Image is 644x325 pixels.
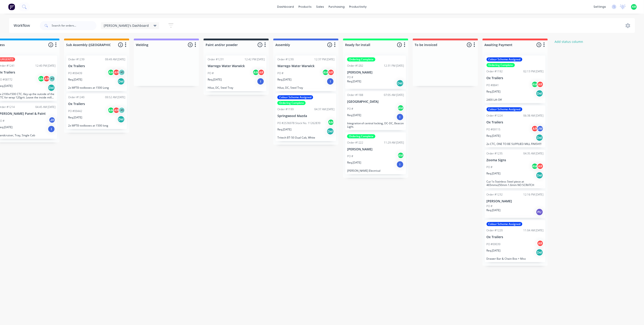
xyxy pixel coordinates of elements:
[277,95,313,99] div: Colour Scheme Assigned
[487,180,544,187] p: Cut 1x Stainless Steel piece at 465mmx250mm 1.6mm NO SCRATCH
[552,39,586,45] button: Add status column
[252,69,259,76] div: AM
[68,71,82,75] p: PO #09439
[105,57,125,61] div: 09:49 AM [DATE]
[43,75,50,82] div: AR
[347,169,404,172] p: [PERSON_NAME] Electrical
[314,3,327,10] div: sales
[118,78,125,85] div: Del
[113,69,120,76] div: AR
[277,78,291,82] p: Req. [DATE]
[49,117,55,123] div: JH
[531,163,538,170] div: AM
[108,107,114,114] div: AM
[487,242,501,246] p: PO #09039
[277,71,284,75] p: PO #
[276,56,336,91] div: Order #123012:37 PM [DATE]Warrego Water WarwickPO #AMARReq.[DATE]IHilux, DC, Steel Tray
[276,93,336,141] div: Colour Scheme AssignedOrdering CompleteOrder #119904:37 AM [DATE]Springwood MazdaPO #2S36978 Stoc...
[537,240,544,247] div: AR
[487,228,503,232] div: Order #1220
[277,136,334,139] p: Tritech BT-50 Dual Cab, White
[396,80,404,87] div: Del
[68,115,82,120] p: Req. [DATE]
[524,152,544,156] div: 04:35 AM [DATE]
[347,107,353,111] p: PO #
[632,5,636,9] span: AM
[487,69,503,73] div: Order #1192
[536,172,543,179] div: Del
[487,199,544,203] p: [PERSON_NAME]
[314,107,334,111] div: 04:37 AM [DATE]
[208,71,214,75] p: PO #
[487,152,503,156] div: Order #1235
[487,204,493,208] p: PO #
[68,78,82,82] p: Req. [DATE]
[347,141,363,145] div: Order #1222
[277,107,294,111] div: Order #1199
[68,102,125,106] p: Ox Trailers
[384,64,404,68] div: 12:31 PM [DATE]
[396,161,404,168] div: I
[347,93,363,97] div: Order #1188
[487,222,522,226] div: Colour Scheme Assigned
[531,125,538,132] div: AR
[347,161,361,165] p: Req. [DATE]
[277,101,306,105] div: Ordering Complete
[206,56,267,91] div: Order #123112:42 PM [DATE]Warrego Water WarwickPO #AMARReq.[DATE]IHilux, DC, Steel Tray
[245,57,265,61] div: 12:42 PM [DATE]
[347,134,375,138] div: Ordering Complete
[536,249,543,256] div: Del
[347,147,404,151] p: [PERSON_NAME]
[8,3,15,10] img: Factory
[277,57,294,61] div: Order #1230
[118,107,125,114] div: + 1
[537,81,544,88] div: AR
[257,78,264,85] div: I
[487,158,544,162] p: Zooma Signs
[397,105,404,111] div: AM
[396,113,404,121] div: I
[277,127,291,132] p: Req. [DATE]
[537,125,544,132] div: JW
[345,91,406,130] div: Order #118807:05 AM [DATE][GEOGRAPHIC_DATA]PO #AMReq.[DATE]IIntegration of central locking, DC-DC...
[68,124,125,127] p: 2x MFTB toolboxes at 1500 long
[524,69,544,73] div: 02:13 PM [DATE]
[66,56,127,91] div: Order #123909:49 AM [DATE]Ox TrailersPO #09439AMAR+1Req.[DATE]Del2x MFTB toolboxes at 1500 Long
[487,165,493,169] p: PO #
[487,127,501,132] p: PO #09115
[347,75,353,79] p: PO #
[485,150,545,189] div: Order #123504:35 AM [DATE]Zooma SignsPO #AMARReq.[DATE]DelCut 1x Stainless Steel piece at 465mmx2...
[296,3,314,10] div: products
[48,84,55,91] div: Del
[485,56,545,103] div: Colour Scheme AssignedOrdering CompleteOrder #119202:13 PM [DATE]Ox TrailersPO #8841AMARReq.[DATE...
[347,71,404,74] p: [PERSON_NAME]
[485,220,545,262] div: Colour Scheme AssignedOrder #122011:04 AM [DATE]Ox TrailersPO #09039ARReq.[DATE]DelDrawer Bar & C...
[347,3,369,10] div: productivity
[487,107,522,111] div: Colour Scheme Assigned
[347,57,375,61] div: Ordering Complete
[485,105,545,147] div: Colour Scheme AssignedOrder #122406:38 AM [DATE]Ox TrailersPO #09115ARJWReq.[DATE]Del2x CTC, ONE ...
[68,64,125,68] p: Ox Trailers
[35,64,55,68] div: 12:40 PM [DATE]
[487,98,544,101] p: 2400 Lift Off
[524,114,544,118] div: 06:38 AM [DATE]
[118,116,125,123] div: Del
[208,64,265,68] p: Warrego Water Warwick
[275,3,296,10] a: dashboard
[487,57,522,61] div: Colour Scheme Assigned
[328,119,334,126] div: AM
[68,86,125,89] p: 2x MFTB toolboxes at 1500 Long
[327,3,347,10] div: purchasing
[345,132,406,174] div: Ordering CompleteOrder #122211:29 AM [DATE][PERSON_NAME]PO #AMReq.[DATE]I[PERSON_NAME] Electrical
[208,86,265,89] p: Hilux, DC, Steel Tray
[347,79,361,83] p: Req. [DATE]
[314,57,334,61] div: 12:37 PM [DATE]
[384,141,404,145] div: 11:29 AM [DATE]
[35,105,55,109] div: 04:45 AM [DATE]
[38,75,45,82] div: AM
[347,64,363,68] div: Order #1202
[277,86,334,89] p: Hilux, DC, Steel Tray
[487,171,501,176] p: Req. [DATE]
[487,120,544,124] p: Ox Trailers
[322,69,329,76] div: AM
